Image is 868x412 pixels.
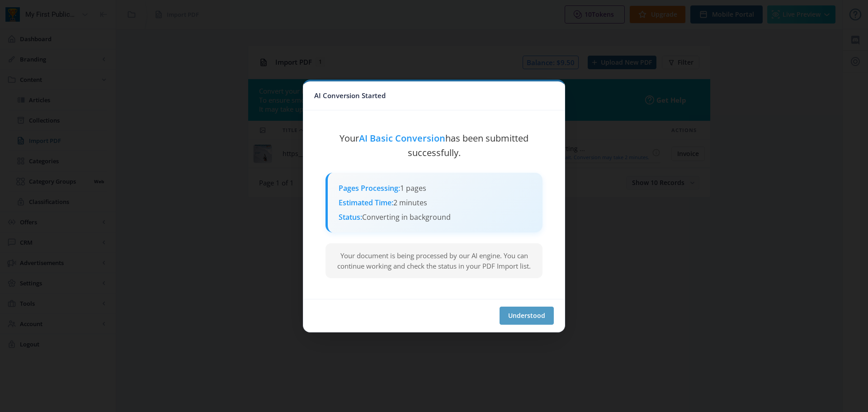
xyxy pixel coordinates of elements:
strong: Status: [339,213,362,222]
strong: AI Basic Conversion [359,132,445,144]
strong: Estimated Time: [339,198,393,207]
div: Your has been submitted successfully. [325,131,542,160]
button: Understood [500,307,554,325]
div: 1 pages [339,184,532,193]
div: Your document is being processed by our AI engine. You can continue working and check the status ... [325,243,542,278]
div: Converting in background [339,213,532,222]
nb-card-header: AI Conversion Started [303,81,565,110]
strong: Pages Processing: [339,184,400,193]
div: 2 minutes [339,198,532,207]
